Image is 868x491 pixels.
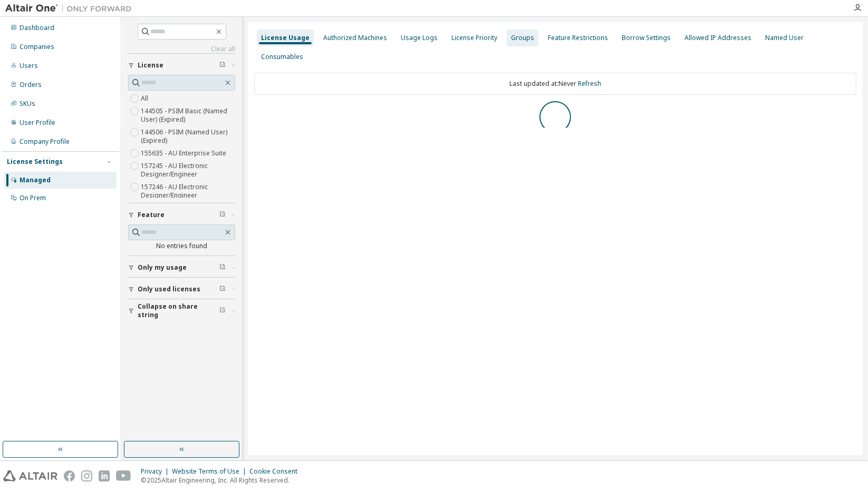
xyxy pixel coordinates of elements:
[20,81,42,89] div: Orders
[451,34,497,42] div: License Priority
[20,62,38,70] div: Users
[81,470,92,482] img: instagram.svg
[20,100,35,108] div: SKUs
[128,203,235,227] button: Feature
[20,194,46,202] div: On Prem
[141,181,235,202] label: 157246 - AU Electronic Designer/Engineer
[128,242,235,250] div: No entries found
[261,53,303,61] div: Consumables
[20,176,51,184] div: Managed
[138,285,200,293] span: Only used licenses
[138,61,163,70] span: License
[20,119,55,127] div: User Profile
[141,105,235,126] label: 144505 - PSIM Basic (Named User) (Expired)
[20,138,70,146] div: Company Profile
[141,467,172,476] div: Privacy
[138,263,187,272] span: Only my usage
[141,126,235,147] label: 144506 - PSIM (Named User) (Expired)
[128,45,235,53] a: Clear all
[141,160,235,181] label: 157245 - AU Electronic Designer/Engineer
[511,34,534,42] div: Groups
[3,470,57,482] img: altair_logo.svg
[128,54,235,77] button: License
[765,34,804,42] div: Named User
[138,302,219,319] span: Collapse on share string
[323,34,387,42] div: Authorized Machines
[219,61,226,70] span: Clear filter
[99,470,110,482] img: linkedin.svg
[141,92,150,105] label: All
[128,278,235,301] button: Only used licenses
[128,299,235,322] button: Collapse on share string
[401,34,438,42] div: Usage Logs
[141,476,304,485] p: © 2025 Altair Engineering, Inc. All Rights Reserved.
[20,24,54,32] div: Dashboard
[684,34,751,42] div: Allowed IP Addresses
[116,470,131,482] img: youtube.svg
[254,73,856,95] div: Last updated at: Never
[622,34,671,42] div: Borrow Settings
[261,34,310,42] div: License Usage
[20,43,54,51] div: Companies
[548,34,608,42] div: Feature Restrictions
[219,307,226,315] span: Clear filter
[7,158,63,166] div: License Settings
[5,3,137,14] img: Altair One
[128,256,235,279] button: Only my usage
[172,467,249,476] div: Website Terms of Use
[219,211,226,219] span: Clear filter
[138,211,165,219] span: Feature
[219,285,226,293] span: Clear filter
[578,79,601,88] a: Refresh
[249,467,304,476] div: Cookie Consent
[219,263,226,272] span: Clear filter
[141,147,228,160] label: 155635 - AU Enterprise Suite
[64,470,75,482] img: facebook.svg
